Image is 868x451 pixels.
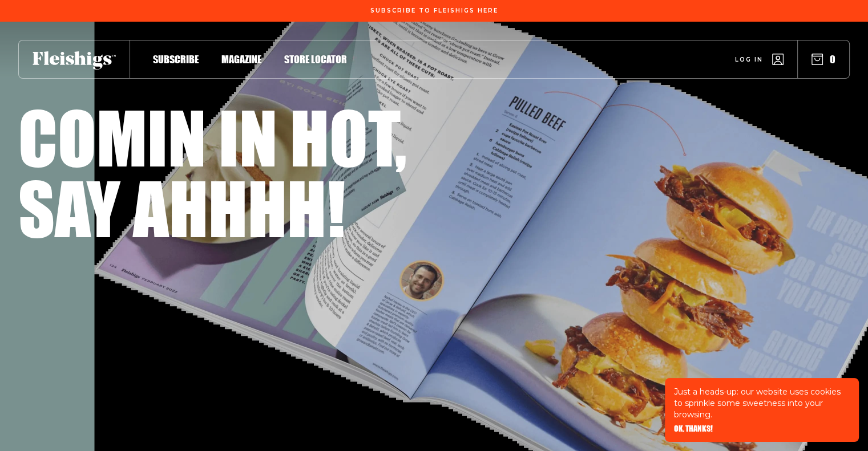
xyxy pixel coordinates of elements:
[221,51,261,67] a: Magazine
[18,172,345,243] h1: Say ahhhh!
[284,51,347,67] a: Store locator
[221,53,261,66] span: Magazine
[674,425,713,433] button: OK, THANKS!
[18,101,407,172] h1: Comin in hot,
[674,386,850,420] p: Just a heads-up: our website uses cookies to sprinkle some sweetness into your browsing.
[812,53,835,66] button: 0
[153,53,199,66] span: Subscribe
[370,7,498,14] span: Subscribe To Fleishigs Here
[153,51,199,67] a: Subscribe
[284,53,347,66] span: Store locator
[368,7,500,13] a: Subscribe To Fleishigs Here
